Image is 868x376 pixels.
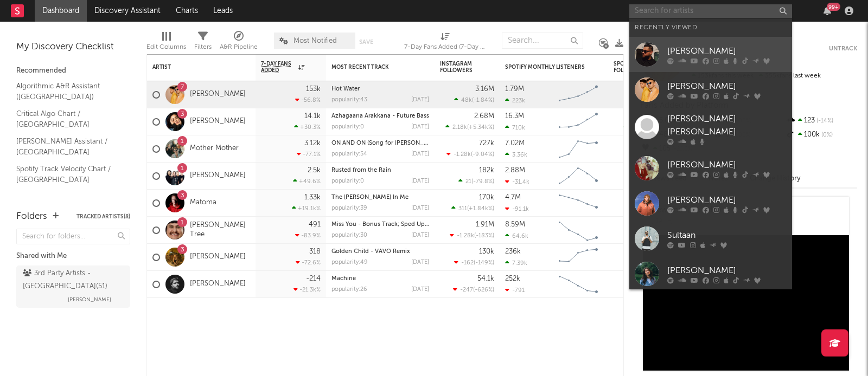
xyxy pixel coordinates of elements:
div: Sultaan [667,229,787,242]
div: ( ) [458,178,494,185]
svg: Chart title [554,108,603,135]
button: Save [359,39,373,45]
button: Filter by Instagram Followers [483,62,494,73]
div: Most Recent Track [331,64,413,70]
div: [DATE] [411,287,429,293]
div: popularity: 0 [331,178,364,184]
button: Filter by Spotify Monthly Listeners [592,62,603,73]
input: Search... [502,33,583,49]
div: 3.12k [304,140,321,147]
div: 252k [505,275,520,282]
div: 2.68M [474,113,494,120]
span: -79.8 % [473,179,493,185]
div: Hot Water [331,86,429,92]
svg: Chart title [554,217,603,244]
div: Folders [16,210,47,223]
div: ( ) [454,259,494,266]
div: 14.1k [304,113,321,120]
div: [DATE] [411,205,429,211]
div: Instagram Followers [440,61,478,74]
div: -31.4k [505,178,529,185]
div: My Discovery Checklist [16,41,130,54]
div: The Ranja In Me [331,195,429,200]
span: -247 [460,287,473,293]
div: ( ) [445,124,494,131]
a: Golden Child - VAVO Remix [331,249,410,255]
div: Recently Viewed [635,21,787,34]
div: popularity: 30 [331,232,367,238]
div: Edit Columns [146,41,186,54]
a: [PERSON_NAME] [629,151,792,186]
a: Matoma [190,198,216,208]
a: Mother Mother [190,144,239,153]
div: Filters [194,41,212,54]
div: ( ) [450,232,494,239]
div: 2.88M [505,167,525,174]
div: Recommended [16,64,130,77]
div: 3.36k [505,151,527,158]
span: 48k [461,98,472,103]
span: -183 % [476,233,493,239]
a: Rusted from the Rain [331,167,391,173]
span: -1.28k [457,233,474,239]
div: 7.02M [505,140,525,147]
div: popularity: 26 [331,287,367,293]
div: 223k [505,97,525,104]
a: [PERSON_NAME] [629,256,792,291]
div: 99 + [827,3,840,11]
a: [PERSON_NAME] Assistant / [GEOGRAPHIC_DATA] [16,135,119,158]
div: [DATE] [411,124,429,130]
a: [PERSON_NAME] [190,171,246,180]
div: +30.3 % [294,124,321,131]
div: 727k [479,140,494,147]
div: 7.39k [505,260,527,267]
a: Spotify Track Velocity Chart / [GEOGRAPHIC_DATA] [16,163,119,185]
div: [PERSON_NAME] [667,264,787,277]
div: 3.16M [475,86,494,93]
div: 130k [479,248,494,255]
span: -149 % [475,260,493,266]
a: Sultaan [629,221,792,256]
div: -77.1 % [297,151,321,158]
a: [PERSON_NAME] [629,72,792,107]
div: 64.6k [505,232,528,239]
a: Miss You - Bonus Track; Sped Up Version [331,222,448,228]
span: 21 [465,179,471,185]
a: Azhagaana Arakkana - Future Bass [331,113,429,119]
a: [PERSON_NAME] [190,117,246,126]
svg: Chart title [554,81,603,108]
span: Most Notified [293,37,337,44]
span: -1.28k [454,152,471,158]
a: [PERSON_NAME] [629,37,792,72]
div: [DATE] [411,97,429,103]
a: [PERSON_NAME] [190,280,246,289]
a: Critical Algo Chart / [GEOGRAPHIC_DATA] [16,108,119,130]
div: 1.79M [505,86,524,93]
a: The [PERSON_NAME] In Me [331,195,409,200]
a: [PERSON_NAME] [190,90,246,99]
svg: Chart title [554,135,603,163]
div: Shared with Me [16,250,130,263]
span: 0 % [820,132,833,138]
div: [PERSON_NAME] [667,193,787,206]
div: A&R Pipeline [220,41,258,54]
div: [PERSON_NAME] [PERSON_NAME] [667,113,787,139]
div: ( ) [623,124,668,131]
button: 99+ [824,7,831,15]
div: +49.6 % [293,178,321,185]
div: Miss You - Bonus Track; Sped Up Version [331,222,429,228]
div: A&R Pipeline [220,27,258,59]
svg: Chart title [554,163,603,190]
button: Untrack [829,43,857,54]
div: [PERSON_NAME] [667,44,787,57]
a: [PERSON_NAME] Tree [190,221,250,239]
div: -21.3k % [293,286,321,293]
div: 491 [309,221,321,228]
span: -14 % [815,118,833,124]
div: [DATE] [411,232,429,238]
div: +19.1k % [292,205,321,212]
span: +5.34k % [469,125,493,131]
div: 170k [479,194,494,201]
div: [PERSON_NAME] [667,80,787,93]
